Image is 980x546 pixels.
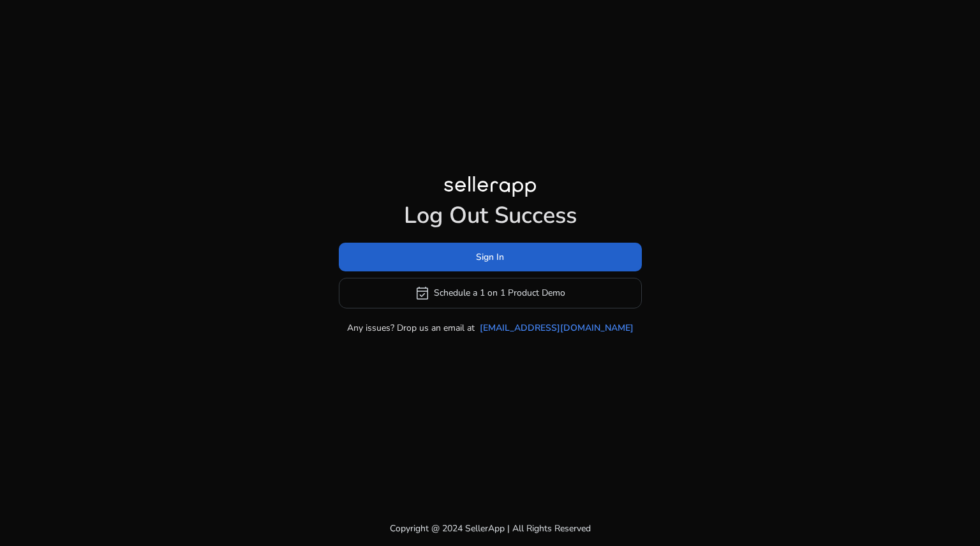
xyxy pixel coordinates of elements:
[480,321,634,335] a: [EMAIL_ADDRESS][DOMAIN_NAME]
[339,202,642,229] h1: Log Out Success
[476,250,504,264] span: Sign In
[339,278,642,308] button: event_availableSchedule a 1 on 1 Product Demo
[339,243,642,271] button: Sign In
[415,285,430,301] span: event_available
[347,321,475,335] p: Any issues? Drop us an email at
